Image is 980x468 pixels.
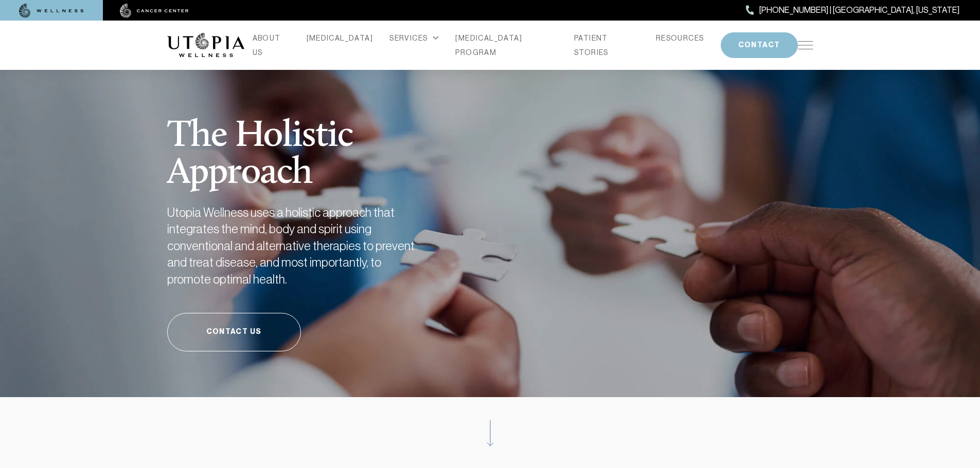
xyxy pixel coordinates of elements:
a: Contact Us [167,313,301,351]
img: wellness [19,4,84,18]
button: CONTACT [721,32,798,58]
span: [PHONE_NUMBER] | [GEOGRAPHIC_DATA], [US_STATE] [759,4,959,17]
img: icon-hamburger [798,41,813,49]
h2: Utopia Wellness uses a holistic approach that integrates the mind, body and spirit using conventi... [167,204,424,288]
a: PATIENT STORIES [574,31,639,60]
img: cancer center [120,4,189,18]
a: ABOUT US [253,31,290,60]
a: [MEDICAL_DATA] [307,31,373,45]
a: [PHONE_NUMBER] | [GEOGRAPHIC_DATA], [US_STATE] [746,4,959,17]
img: logo [167,33,244,58]
a: RESOURCES [656,31,704,45]
div: SERVICES [389,31,439,45]
a: [MEDICAL_DATA] PROGRAM [455,31,558,60]
h1: The Holistic Approach [167,92,471,192]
